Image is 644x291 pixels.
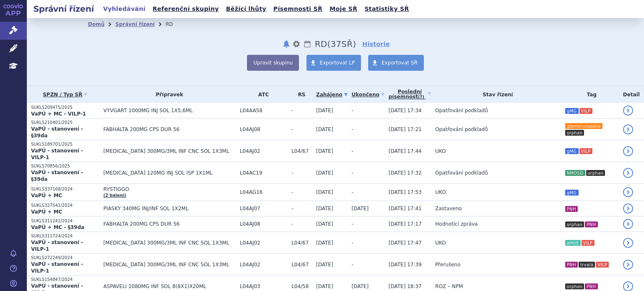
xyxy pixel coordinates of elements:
button: nastavení [292,39,301,49]
span: L04/67 [291,240,312,246]
span: PIASKY 340MG INJ/INF SOL 1X2ML [104,206,236,211]
p: SUKLS311724/2024 [31,233,99,239]
span: [MEDICAL_DATA] 300MG/3ML INF CNC SOL 1X3ML [104,240,236,246]
span: Opatřování podkladů [435,170,488,176]
span: - [352,221,353,227]
strong: VaPÚ - stanovení - VILP-1 [31,148,83,160]
span: [MEDICAL_DATA] 300MG/3ML INF CNC SOL 1X3ML [104,148,236,154]
span: RYSTIGGO [104,186,236,192]
a: Historie [362,40,390,48]
th: ATC [236,86,287,103]
span: ROZ – NPM [435,283,463,289]
h2: Správní řízení [27,3,101,15]
a: Běžící lhůty [223,3,269,15]
strong: VaPÚ + MC [31,209,62,215]
p: SUKLS337168/2024 [31,186,99,192]
span: - [291,189,312,195]
a: Poslednípísemnost(?) [389,86,431,103]
li: RD [166,18,184,31]
a: detail [623,146,633,156]
span: - [291,206,312,211]
span: [MEDICAL_DATA] 300MG/3ML INF CNC SOL 1X3ML [104,262,236,268]
span: - [352,189,353,195]
i: PNH [585,283,597,289]
span: [DATE] 17:44 [389,148,422,154]
span: L04AJ08 [240,126,287,132]
i: trvalá [579,262,595,268]
span: - [352,262,353,268]
span: L04AJ03 [240,283,287,289]
span: [DATE] 17:21 [389,126,422,132]
span: Opatřování podkladů [435,126,488,132]
span: [DATE] 17:32 [389,170,422,176]
span: [DATE] [316,262,333,268]
a: Písemnosti SŘ [271,3,325,15]
span: Přerušeno [435,262,460,268]
p: SUKLS70856/2025 [31,163,99,169]
a: Moje SŘ [327,3,360,15]
a: detail [623,106,633,116]
p: SUKLS272249/2024 [31,255,99,261]
span: [DATE] [316,221,333,227]
i: glomerulopatie [565,123,602,129]
span: [DATE] [316,108,333,113]
span: ( SŘ) [327,39,356,49]
a: detail [623,238,633,248]
span: VYVGART 1000MG INJ SOL 1X5,6ML [104,108,236,113]
span: FABHALTA 200MG CPS DUR 56 [104,221,236,227]
span: [DATE] 17:41 [389,206,422,211]
span: [DATE] [352,206,369,211]
a: Exportovat SŘ [368,55,424,71]
a: detail [623,124,633,134]
span: - [352,126,353,132]
th: Tag [561,86,619,103]
i: orphan [586,170,605,176]
span: - [352,148,353,154]
span: [DATE] [316,170,333,176]
span: - [352,170,353,176]
span: Zastaveno [435,206,462,211]
span: [DATE] 17:34 [389,108,422,113]
i: orphan [565,221,584,227]
th: Detail [619,86,644,103]
p: SUKLS189701/2025 [31,142,99,147]
span: RD [315,39,327,49]
span: - [291,221,312,227]
span: [DATE] 17:17 [389,221,422,227]
strong: VaPÚ - stanovení - §39da [31,170,83,182]
span: L04/67 [291,148,312,154]
strong: VaPÚ - stanovení - VILP-1 [31,239,83,252]
th: Přípravek [99,86,236,103]
span: L04AG16 [240,189,287,195]
span: L04/67 [291,262,312,268]
span: Opatřování podkladů [435,108,488,113]
i: VILP [579,148,592,154]
i: aHUS [565,240,581,246]
i: VILP [579,108,592,114]
span: UKO [435,189,446,195]
span: L04AC19 [240,170,287,176]
strong: VaPÚ + MC [31,193,62,198]
i: NMOSD [565,170,585,176]
a: detail [623,168,633,178]
span: [DATE] 17:53 [389,189,422,195]
span: L04/58 [291,283,312,289]
span: UKO [435,240,446,246]
span: L04AJ02 [240,262,287,268]
a: Vyhledávání [101,3,148,15]
p: SUKLS210401/2025 [31,120,99,126]
p: SUKLS311241/2024 [31,218,99,224]
abbr: (?) [418,95,424,100]
span: [DATE] 17:47 [389,240,422,246]
strong: VaPÚ + MC - §39da [31,224,84,230]
a: Ukončeno [352,89,384,100]
span: 37 [330,39,341,49]
span: L04AJ02 [240,240,287,246]
a: SPZN / Typ SŘ [31,89,99,100]
span: - [352,240,353,246]
span: L04AA58 [240,108,287,113]
span: - [291,170,312,176]
span: [DATE] 17:39 [389,262,422,268]
span: L04AJ07 [240,206,287,211]
a: detail [623,187,633,197]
